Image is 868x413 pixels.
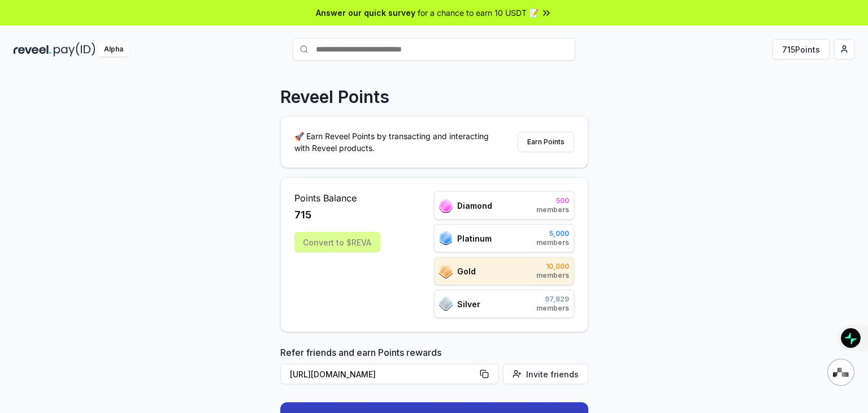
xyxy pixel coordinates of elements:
img: ranks_icon [439,231,453,246]
span: members [536,205,569,214]
div: Refer friends and earn Points rewards [280,346,588,389]
img: ranks_icon [439,264,453,278]
span: Points Balance [294,191,380,205]
span: Invite friends [526,368,579,380]
button: Earn Points [518,132,574,152]
button: Invite friends [503,364,588,384]
p: 🚀 Earn Reveel Points by transacting and interacting with Reveel products. [294,130,498,154]
span: for a chance to earn 10 USDT 📝 [418,7,539,19]
img: pay_id [54,42,96,57]
span: 715 [294,207,311,223]
img: svg+xml,%3Csvg%20xmlns%3D%22http%3A%2F%2Fwww.w3.org%2F2000%2Fsvg%22%20width%3D%2228%22%20height%3... [833,368,849,377]
span: Diamond [457,200,492,212]
span: Silver [457,298,480,310]
button: 715Points [772,39,830,59]
span: 10,000 [536,262,569,271]
span: Answer our quick survey [316,7,415,19]
span: 5,000 [536,229,569,238]
span: 97,829 [536,295,569,304]
img: ranks_icon [439,199,453,213]
span: Platinum [457,233,492,244]
span: Gold [457,265,476,277]
p: Reveel Points [280,87,389,107]
img: reveel_dark [14,42,51,57]
span: members [536,304,569,313]
button: [URL][DOMAIN_NAME] [280,364,498,384]
img: ranks_icon [439,296,453,311]
span: 500 [536,196,569,205]
span: members [536,238,569,247]
span: members [536,271,569,280]
div: Alpha [98,42,129,57]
